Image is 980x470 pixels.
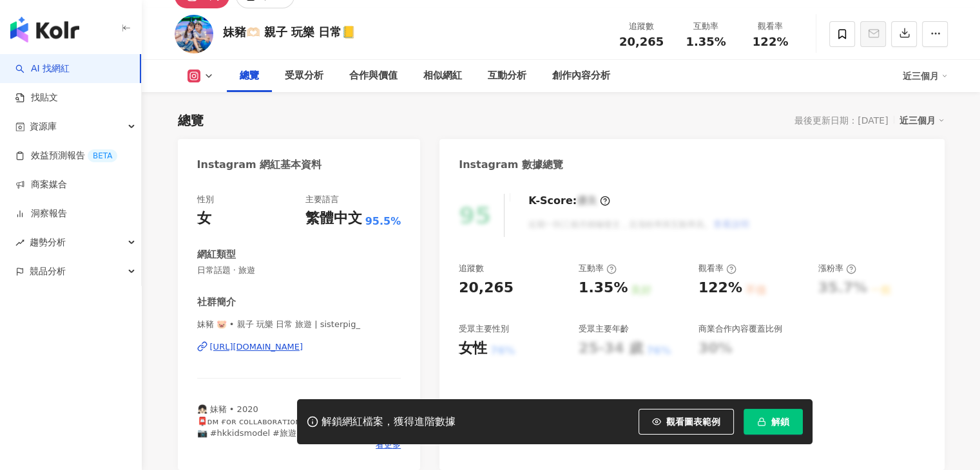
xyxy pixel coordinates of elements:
[322,415,456,429] div: 解鎖網紅檔案，獲得進階數據
[488,68,526,84] div: 互動分析
[15,149,117,162] a: 效益預測報告BETA
[579,263,617,274] div: 互動率
[10,17,79,42] img: logo
[175,15,213,53] img: KOL Avatar
[197,319,401,330] span: 妹豬 🐷 • 親子 玩樂 日常 旅遊 | sisterpig_
[666,417,720,427] span: 觀看圖表範例
[30,257,66,286] span: 競品分析
[223,24,356,40] div: 妹豬🫶🏻 親子 玩樂 日常📒
[619,35,664,48] span: 20,265
[178,111,204,129] div: 總覽
[698,278,742,298] div: 122%
[197,248,236,261] div: 網紅類型
[349,68,398,84] div: 合作與價值
[15,62,70,75] a: searchAI 找網紅
[197,265,401,276] span: 日常話題 · 旅遊
[30,112,57,141] span: 資源庫
[459,263,484,274] div: 追蹤數
[459,339,487,359] div: 女性
[197,158,322,172] div: Instagram 網紅基本資料
[746,20,795,33] div: 觀看率
[899,112,945,129] div: 近三個月
[617,20,666,33] div: 追蹤數
[753,35,789,48] span: 122%
[744,409,803,435] button: 解鎖
[15,91,58,104] a: 找貼文
[903,66,948,86] div: 近三個月
[30,228,66,257] span: 趨勢分析
[459,158,563,172] div: Instagram 數據總覽
[15,178,67,191] a: 商案媒合
[698,323,782,335] div: 商業合作內容覆蓋比例
[528,194,610,208] div: K-Score :
[459,323,509,335] div: 受眾主要性別
[210,341,303,353] div: [URL][DOMAIN_NAME]
[639,409,734,435] button: 觀看圖表範例
[794,115,888,126] div: 最後更新日期：[DATE]
[459,278,514,298] div: 20,265
[197,194,214,205] div: 性別
[305,209,362,229] div: 繁體中文
[682,20,731,33] div: 互動率
[579,323,629,335] div: 受眾主要年齡
[698,263,736,274] div: 觀看率
[376,439,401,451] span: 看更多
[423,68,462,84] div: 相似網紅
[305,194,339,205] div: 主要語言
[197,296,236,309] div: 社群簡介
[15,207,67,220] a: 洞察報告
[771,417,789,427] span: 解鎖
[818,263,856,274] div: 漲粉率
[579,278,628,298] div: 1.35%
[552,68,610,84] div: 創作內容分析
[15,238,24,247] span: rise
[285,68,323,84] div: 受眾分析
[197,209,211,229] div: 女
[240,68,259,84] div: 總覽
[197,341,401,353] a: [URL][DOMAIN_NAME]
[686,35,725,48] span: 1.35%
[365,214,401,229] span: 95.5%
